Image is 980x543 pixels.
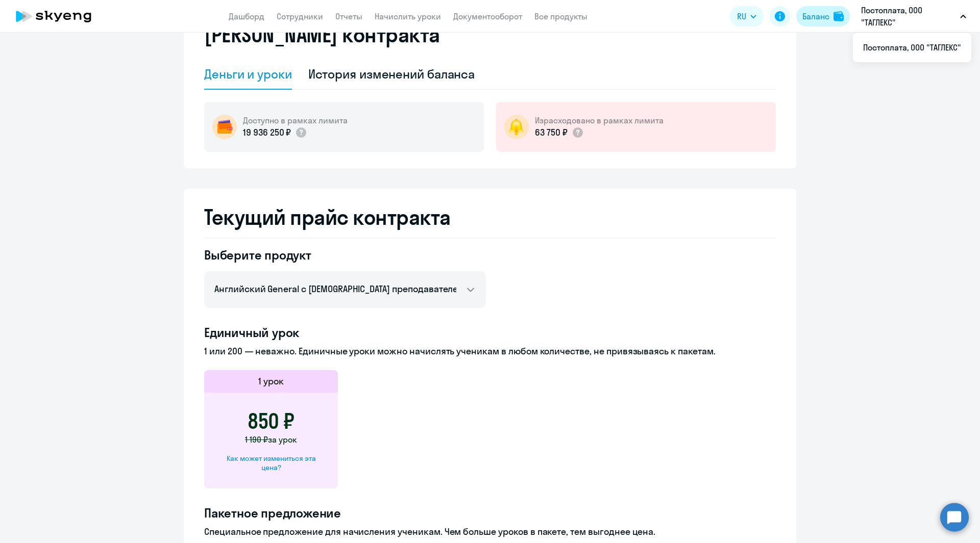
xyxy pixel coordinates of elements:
img: bell-circle.png [504,115,529,139]
h4: Выберите продукт [204,247,486,263]
div: Как может измениться эта цена? [220,454,322,472]
a: Дашборд [229,11,264,21]
div: История изменений баланса [308,66,475,82]
h4: Пакетное предложение [204,505,776,521]
a: Начислить уроки [375,11,441,21]
button: Балансbalance [796,6,850,27]
a: Отчеты [335,11,362,21]
h5: Израсходовано в рамках лимита [535,115,664,126]
h5: 1 урок [258,375,284,388]
div: Деньги и уроки [204,66,292,82]
p: Постоплата, ООО "ТАГЛЕКС" [861,4,956,29]
img: wallet-circle.png [212,115,237,139]
p: Специальное предложение для начисления ученикам. Чем больше уроков в пакете, тем выгоднее цена. [204,525,776,538]
img: balance [834,11,844,21]
h2: Текущий прайс контракта [204,205,776,229]
span: за урок [268,434,297,445]
button: Постоплата, ООО "ТАГЛЕКС" [856,4,971,29]
button: RU [730,6,764,27]
ul: RU [853,33,971,62]
h2: [PERSON_NAME] контракта [204,22,440,47]
a: Все продукты [534,11,587,21]
p: 19 936 250 ₽ [243,126,291,139]
h3: 850 ₽ [248,409,295,433]
span: 1 190 ₽ [245,434,268,445]
span: RU [737,10,746,22]
div: Баланс [802,10,829,22]
p: 1 или 200 — неважно. Единичные уроки можно начислять ученикам в любом количестве, не привязываясь... [204,345,776,358]
a: Документооборот [453,11,522,21]
a: Сотрудники [277,11,323,21]
p: 63 750 ₽ [535,126,568,139]
h5: Доступно в рамках лимита [243,115,348,126]
h4: Единичный урок [204,324,776,341]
